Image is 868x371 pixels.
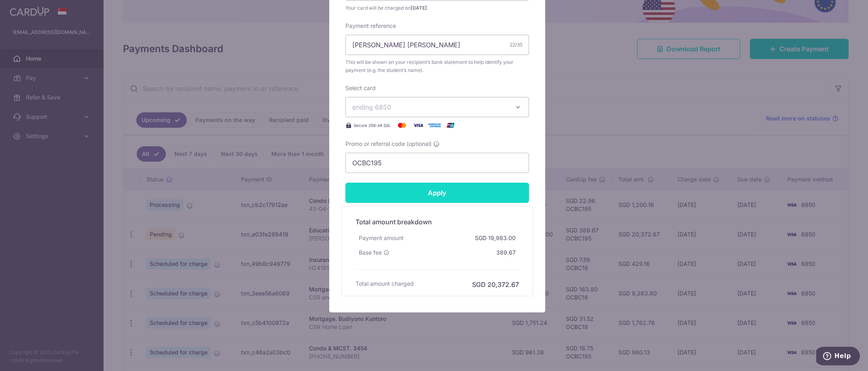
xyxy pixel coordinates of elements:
h5: Total amount breakdown [356,217,519,227]
button: ending 6850 [345,97,529,117]
label: Payment reference [345,22,396,30]
img: American Express [426,120,442,130]
iframe: Opens a widget where you can find more information [816,347,860,367]
h6: Total amount charged [356,280,414,288]
div: SGD 19,983.00 [472,231,519,245]
input: Apply [345,183,529,203]
span: Base fee [359,249,382,257]
img: UnionPay [442,120,459,130]
div: 22/35 [510,41,523,49]
label: Select card [345,84,376,92]
span: ending 6850 [352,103,391,111]
span: Secure 256-bit SSL [354,122,391,129]
img: Mastercard [394,120,410,130]
span: Your card will be charged on [345,4,529,12]
img: Visa [410,120,426,130]
div: 389.67 [493,245,519,260]
span: [DATE] [411,5,427,11]
span: Promo or referral code (optional) [345,140,432,148]
div: Payment amount [356,231,407,245]
h6: SGD 20,372.67 [472,280,519,289]
span: This will be shown on your recipient’s bank statement to help identify your payment (e.g. the stu... [345,58,529,74]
